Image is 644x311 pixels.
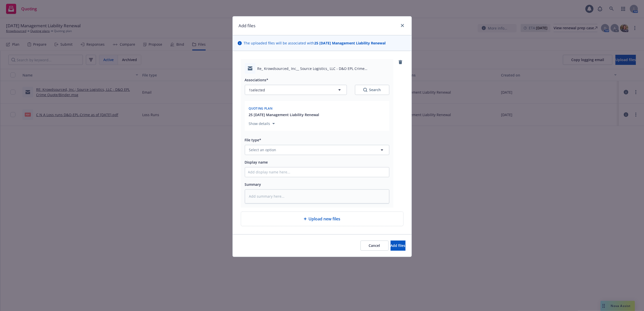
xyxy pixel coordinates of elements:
[363,88,367,92] svg: Search
[355,85,389,95] button: SearchSearch
[245,182,261,187] span: Summary
[391,243,406,248] span: Add files
[361,241,389,251] button: Cancel
[249,87,265,93] span: 1 selected
[249,112,319,117] button: 25 [DATE] Management Liability Renewal
[399,22,406,29] a: close
[245,167,389,177] input: Add display name here...
[245,138,261,142] span: File type*
[245,145,389,155] button: Select an option
[391,241,406,251] button: Add files
[247,121,277,127] button: Show details
[315,41,386,45] strong: 25 [DATE] Management Liability Renewal
[369,243,380,248] span: Cancel
[245,85,347,95] button: 1selected
[363,87,381,92] div: Search
[245,160,268,165] span: Display name
[241,212,403,226] div: Upload new files
[239,22,256,29] h1: Add files
[397,59,403,65] a: remove
[244,40,386,46] span: The uploaded files will be associated with
[245,77,269,82] span: Associations*
[249,106,273,111] span: Quoting plan
[309,216,341,222] span: Upload new files
[257,66,389,71] span: Re_ Krowdsourced_ Inc__ Source Logistics_ LLC - D&O EPL Crime Quote_Binder.msg
[249,147,276,152] span: Select an option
